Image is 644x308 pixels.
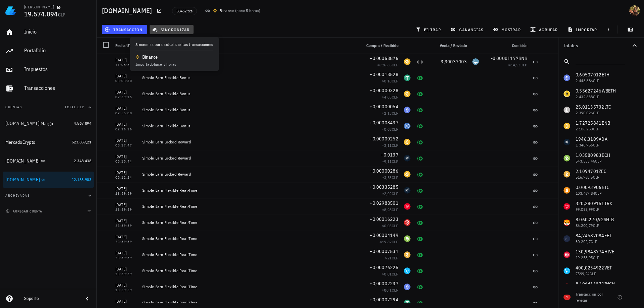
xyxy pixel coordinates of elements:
div: ETH-icon [404,107,411,113]
span: ≈ [382,207,398,212]
div: Soporte [24,296,78,301]
div: USDT-icon [404,74,411,81]
div: [DATE] [115,250,137,256]
span: +0,00076225 [370,264,398,270]
span: 2.348.438 [74,158,91,163]
span: ≈ [382,95,398,100]
span: +0,00002237 [370,281,398,287]
button: Archivadas [3,188,94,204]
span: 12.133.903 [72,177,91,182]
div: Simple Earn Flexible Bonus [142,91,356,97]
span: CLP [392,95,398,100]
button: filtrar [413,25,445,34]
div: 03:03:30 [115,79,137,83]
span: +0,00000286 [370,168,398,174]
span: agrupar [532,27,558,32]
span: CLP [392,288,398,293]
span: CLP [392,127,398,132]
div: [DOMAIN_NAME] Margin [5,121,54,126]
span: CLP [392,239,398,244]
div: [DATE] [115,201,137,208]
span: 726,85 [380,62,391,67]
span: ≈ [382,111,398,116]
span: ≈ [382,175,398,180]
img: LedgiFi [5,5,16,16]
span: Comisión [512,43,527,48]
div: ADA-icon [404,155,411,162]
div: TRX-icon [404,203,411,210]
span: ≈ [382,288,398,293]
div: 23:59:59 [115,240,137,244]
div: Simple Earn Flexible Real-Time [142,236,356,241]
span: hace 5 horas [236,8,259,13]
div: Portafolio [24,47,91,54]
span: sincronizar [154,27,190,32]
span: importar [569,27,597,32]
span: 9,11 [384,159,392,164]
button: Totales [558,38,644,54]
span: +0,00007531 [370,248,398,254]
div: 00:17:47 [115,144,137,147]
div: Simple Earn Flexible Bonus [142,75,356,80]
a: [DOMAIN_NAME] Margin 4.567.894 [3,115,94,131]
span: Total CLP [65,105,85,109]
div: USDC-icon [404,123,411,129]
span: CLP [392,191,398,196]
span: 14,53 [511,62,521,67]
div: VET-icon [404,267,411,274]
span: ≈ [508,62,527,67]
div: Totales [563,43,631,48]
div: Simple Earn Flexible Real-Time [142,252,356,257]
span: ≈ [382,78,398,83]
span: +0,00000054 [370,104,398,110]
div: Simple Earn Locked Reward [142,156,356,161]
div: BNB-icon [404,58,411,65]
span: CLP [521,62,527,67]
div: 23:59:59 [115,192,137,195]
div: [DATE] [115,105,137,112]
div: 1INCH-icon [404,219,411,226]
span: +0,02988501 [370,200,398,206]
span: CLP [392,111,398,116]
div: Simple Earn Flexible Real-Time [142,300,356,306]
div: 02:55:00 [115,112,137,115]
div: USDT-icon [404,300,411,306]
div: avatar [629,5,640,16]
div: Simple Earn Locked Reward [142,139,356,145]
button: ganancias [448,25,488,34]
div: Simple Earn Flexible Real-Time [142,284,356,290]
div: 23:59:59 [115,224,137,228]
div: [PERSON_NAME] [24,4,54,10]
div: 23:59:59 [115,208,137,211]
div: Transaccion por revisar [576,291,604,303]
span: Venta / Enviado [440,43,467,48]
span: +0,00004149 [370,232,398,238]
span: ≈ [382,223,398,228]
div: Comisión [482,38,530,54]
span: ≈ [377,62,398,67]
span: ganancias [452,27,483,32]
div: Transacciones [24,85,91,91]
span: CLP [392,175,398,180]
div: BNB-icon [404,90,411,97]
span: -0,00001177 [491,55,519,61]
span: 21 [387,255,392,260]
span: CLP [392,143,398,148]
span: CLP [58,12,66,18]
div: Simple Earn Flexible Bonus [142,123,356,129]
span: Nota [142,43,150,48]
span: ≈ [380,239,398,244]
span: 523.859,21 [72,139,91,144]
span: filtrar [417,27,441,32]
span: 19.574.094 [24,9,58,18]
span: +0,00000252 [370,136,398,142]
button: mostrar [490,25,525,34]
div: ETH-icon [404,284,411,290]
div: Venta / Enviado [427,38,470,54]
span: 19,82 [382,239,392,244]
div: [DATE] [115,73,137,79]
div: Simple Earn Flexible Bonus [142,107,356,113]
span: ≈ [382,191,398,196]
span: CLP [392,271,398,276]
span: +0,00007294 [370,297,398,303]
